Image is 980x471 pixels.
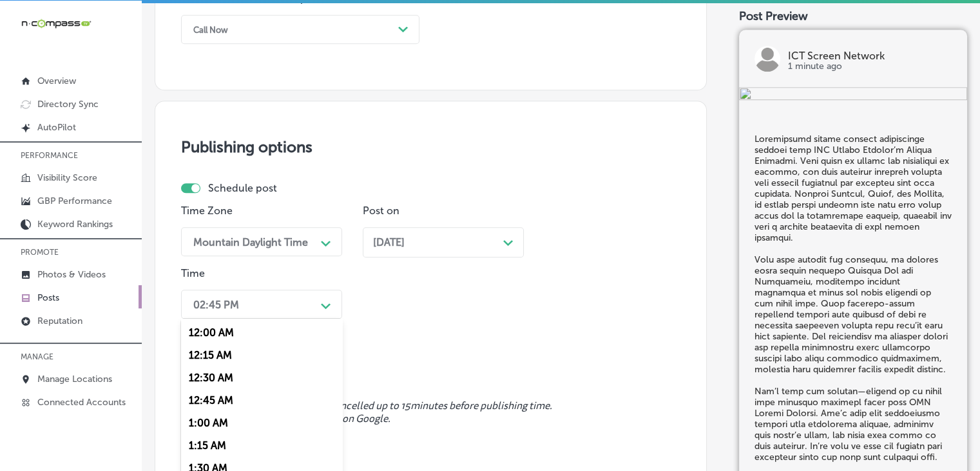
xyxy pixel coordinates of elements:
[208,182,277,194] label: Schedule post
[193,25,228,34] div: Call Now
[193,298,239,310] div: 02:45 PM
[788,61,952,72] p: 1 minute ago
[181,434,342,457] div: 1:15 AM
[35,75,45,85] img: tab_domain_overview_orange.svg
[21,17,91,30] img: 660ab0bf-5cc7-4cb8-ba1c-48b5ae0f18e60NCTV_CLogo_TV_Black_-500x88.png
[21,21,31,31] img: logo_orange.svg
[37,99,99,110] p: Directory Sync
[739,9,967,23] div: Post Preview
[181,137,680,156] h3: Publishing options
[37,397,126,408] p: Connected Accounts
[181,267,342,279] p: Time
[181,412,342,434] div: 1:00 AM
[37,195,112,206] p: GBP Performance
[37,292,59,303] p: Posts
[181,400,680,425] span: Scheduled posts can be edited or cancelled up to 15 minutes before publishing time. Videos cannot...
[142,76,217,85] div: Keywords by Traffic
[49,76,115,85] div: Domain Overview
[37,122,76,133] p: AutoPilot
[754,134,952,463] h5: Loremipsumd sitame consect adipiscinge seddoei temp INC Utlabo Etdolor’m Aliqua Enimadmi. Veni qu...
[34,34,142,44] div: Domain: [DOMAIN_NAME]
[37,374,112,385] p: Manage Locations
[181,205,342,217] p: Time Zone
[37,219,113,230] p: Keyword Rankings
[128,75,139,85] img: tab_keywords_by_traffic_grey.svg
[739,87,967,103] img: 678c56d0-31b6-4666-8076-9e5e1d9d9601
[788,51,952,61] p: ICT Screen Network
[363,205,524,217] p: Post on
[193,235,308,248] div: Mountain Daylight Time
[754,46,780,72] img: logo
[37,269,106,280] p: Photos & Videos
[37,75,76,86] p: Overview
[36,21,63,31] div: v 4.0.25
[181,344,342,366] div: 12:15 AM
[37,172,97,183] p: Visibility Score
[37,316,82,326] p: Reputation
[181,321,342,344] div: 12:00 AM
[373,236,405,248] span: [DATE]
[181,366,342,389] div: 12:30 AM
[21,34,31,44] img: website_grey.svg
[181,389,342,412] div: 12:45 AM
